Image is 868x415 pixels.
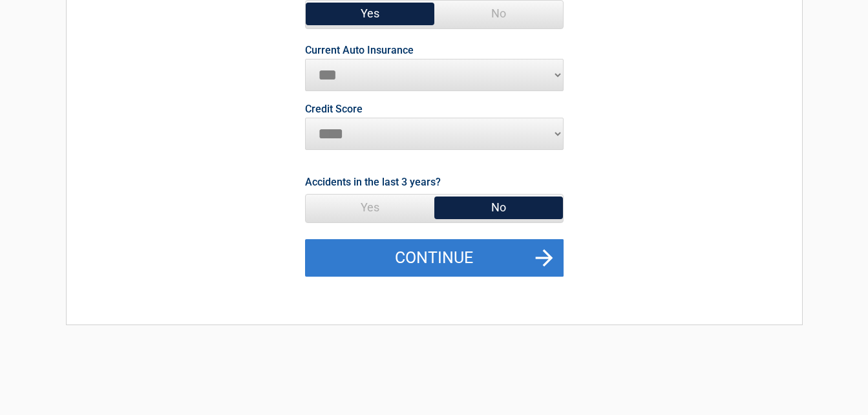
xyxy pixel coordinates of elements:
span: No [434,195,563,220]
label: Current Auto Insurance [305,45,414,56]
span: Yes [306,1,434,27]
span: No [434,1,563,27]
label: Accidents in the last 3 years? [305,173,441,191]
button: Continue [305,239,564,277]
span: Yes [306,195,434,220]
label: Credit Score [305,104,363,114]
